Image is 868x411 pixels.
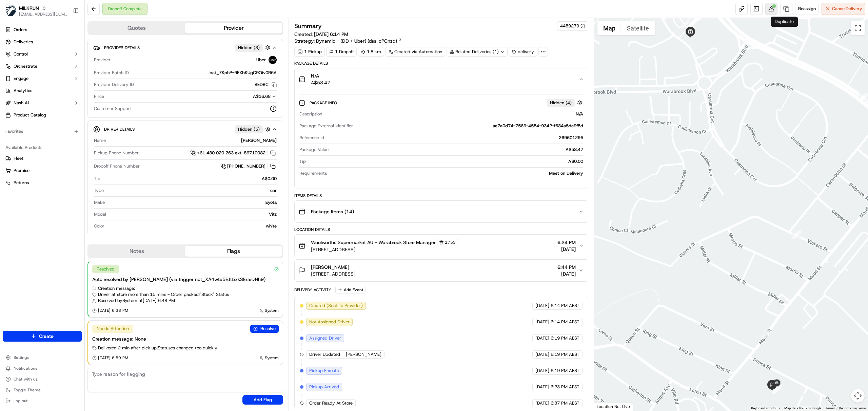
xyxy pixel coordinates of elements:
[597,21,621,35] button: Show street map
[535,368,549,374] span: [DATE]
[39,333,54,340] span: Create
[3,85,82,96] a: Analytics
[98,355,128,361] span: [DATE] 6:59 PM
[94,199,105,205] span: Make
[3,3,70,19] button: MILKRUNMILKRUN[EMAIL_ADDRESS][DOMAIN_NAME]
[311,208,354,215] span: Package Items ( 14 )
[557,239,576,246] span: 6:24 PM
[3,98,82,108] button: Nash AI
[19,5,39,12] button: MILKRUN
[185,23,282,34] button: Provider
[93,42,277,53] button: Provider DetailsHidden (3)
[771,17,798,27] div: Duplicate
[94,137,106,144] span: Name
[295,260,588,281] button: [PERSON_NAME][STREET_ADDRESS]6:44 PM[DATE]
[197,150,265,156] span: +61 480 020 263 ext. 86710082
[311,271,355,277] span: [STREET_ADDRESS]
[551,368,579,374] span: 6:19 PM AEST
[551,319,579,325] span: 6:14 PM AEST
[3,49,82,60] button: Control
[94,223,104,229] span: Color
[92,276,279,283] div: Auto resolved by [PERSON_NAME] (via trigger not_XA4wte5EJt5xkSErasvHh9)
[217,93,277,100] button: A$16.68
[311,72,330,79] span: N/A
[295,90,588,189] div: N/AA$58.47
[309,319,350,325] span: Not Assigned Driver
[14,27,27,33] span: Orders
[255,82,277,88] button: BEDBC
[14,51,28,57] span: Control
[295,201,588,222] button: Package Items (14)
[92,325,133,333] div: Needs Attention
[557,271,576,277] span: [DATE]
[825,406,835,410] a: Terms (opens in new tab)
[256,57,266,63] span: Uber
[94,150,139,156] span: Pickup Phone Number
[3,73,82,84] button: Engage
[294,61,588,66] div: Package Details
[358,47,384,57] div: 1.8 km
[309,400,353,406] span: Order Ready At Store
[326,47,357,57] div: 1 Dropoff
[309,303,363,309] span: Created (Sent To Provider)
[294,23,322,29] h3: Summary
[3,110,82,121] a: Product Catalog
[851,389,865,403] button: Map camera controls
[14,63,37,69] span: Orchestrate
[88,23,185,34] button: Quotes
[3,153,82,164] button: Fleet
[14,112,46,118] span: Product Catalog
[3,374,82,384] button: Chat with us!
[250,325,279,333] button: Resolve
[19,12,67,17] span: [EMAIL_ADDRESS][DOMAIN_NAME]
[14,398,27,404] span: Log out
[327,135,583,141] div: 269601295
[294,38,402,44] div: Strategy:
[689,18,698,27] div: 14
[314,31,348,37] span: [DATE] 6:14 PM
[311,264,349,271] span: [PERSON_NAME]
[325,111,583,117] div: N/A
[547,99,584,107] button: Hidden (4)
[190,149,277,157] a: +61 480 020 263 ext. 86710082
[3,24,82,35] a: Orders
[265,308,279,313] span: System
[3,165,82,176] button: Promise
[5,180,79,186] a: Returns
[14,100,29,106] span: Nash AI
[98,308,128,313] span: [DATE] 6:38 PM
[535,384,549,390] span: [DATE]
[772,385,781,394] div: 18
[103,176,277,182] div: A$0.00
[107,199,277,205] div: Toyota
[107,223,277,229] div: white
[386,47,445,57] a: Created via Automation
[309,351,340,358] span: Driver Updated
[14,75,28,82] span: Engage
[3,61,82,72] button: Orchestrate
[535,335,549,341] span: [DATE]
[551,400,579,406] span: 6:37 PM AEST
[309,335,341,341] span: Assigned Driver
[311,79,330,86] span: A$58.47
[238,45,260,51] span: Hidden ( 3 )
[94,93,104,100] span: Price
[265,355,279,361] span: System
[94,70,129,76] span: Provider Batch ID
[104,45,140,50] span: Provider Details
[94,211,106,217] span: Model
[535,303,549,309] span: [DATE]
[3,385,82,395] button: Toggle Theme
[14,180,29,186] span: Returns
[3,177,82,188] button: Returns
[3,353,82,362] button: Settings
[295,68,588,90] button: N/AA$58.47
[535,400,549,406] span: [DATE]
[535,351,549,358] span: [DATE]
[14,155,23,161] span: Fleet
[104,127,135,132] span: Driver Details
[309,158,583,165] div: A$0.00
